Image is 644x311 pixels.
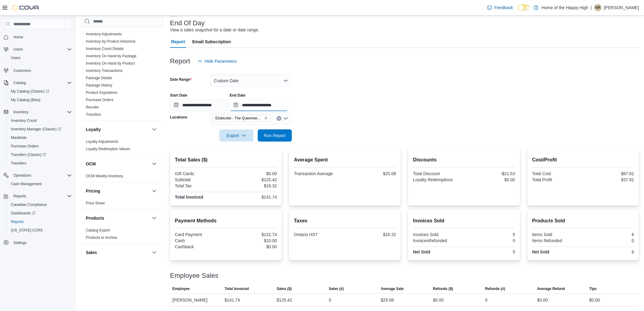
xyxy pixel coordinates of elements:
button: Transfers [6,159,74,168]
button: Hide Parameters [195,55,239,67]
h3: Loyalty [86,126,101,133]
h2: Cost/Profit [532,156,634,164]
span: Reports [9,218,72,225]
span: Users [13,47,23,52]
div: $16.32 [227,183,277,188]
h2: Total Sales ($) [175,156,277,164]
div: Naomi Raffington [594,4,602,11]
span: Users [11,55,20,60]
button: OCM [86,161,149,167]
div: $141.74 [227,195,277,200]
button: Clear input [277,116,282,121]
a: Transfers (Classic) [6,150,74,159]
button: Canadian Compliance [6,200,74,209]
button: [US_STATE] CCRS [6,226,74,235]
span: Operations [11,172,72,179]
span: Catalog [11,79,72,87]
span: Reports [11,193,72,200]
div: -$21.53 [465,171,515,176]
span: Transfers (Classic) [11,152,46,157]
span: Transfers [9,160,72,167]
span: Customers [11,66,72,74]
div: Loyalty Redemptions [413,177,463,182]
a: Transfers [9,160,29,167]
a: Canadian Compliance [9,201,49,208]
input: Press the down key to open a popover containing a calendar. [230,99,288,111]
a: Cash Management [9,180,44,188]
label: Date Range [170,77,192,82]
button: Users [1,45,74,54]
span: Purchase Orders [9,143,72,150]
a: Catalog Export [86,228,110,232]
button: Inventory Count [6,116,74,125]
img: Cova [12,5,40,11]
a: Products to Archive [86,235,117,240]
div: Invoices Sold [413,232,463,237]
a: Reports [9,218,26,225]
button: Home [1,33,74,41]
span: Users [9,54,72,62]
label: Start Date [170,93,187,98]
button: Products [151,214,158,222]
div: $87.61 [584,171,634,176]
span: Reports [13,194,26,199]
span: Run Report [264,133,286,139]
span: Catalog [13,80,26,85]
span: Dashboards [9,210,72,217]
button: Remove Etobicoke - The Queensway - Fire & Flower from selection in this group [264,116,268,120]
span: Transfers [11,161,26,166]
button: Products [86,215,149,221]
span: Etobicoke - The Queensway - Fire & Flower [213,115,271,122]
label: Locations [170,115,187,120]
div: $25.08 [346,171,396,176]
span: Refunds (#) [485,286,505,291]
button: My Catalog (Beta) [6,96,74,104]
span: Purchase Orders [86,97,114,102]
span: NR [595,4,600,11]
div: Subtotal [175,177,225,182]
span: Inventory Adjustments [86,32,122,37]
button: Pricing [151,187,158,195]
span: Loyalty Adjustments [86,139,118,144]
span: Inventory Count [11,118,37,123]
span: Tips [590,286,597,291]
button: Sales [151,249,158,256]
div: Total Profit [532,177,582,182]
span: My Catalog (Classic) [9,88,72,95]
span: Inventory Count [9,117,72,124]
a: Loyalty Redemption Values [86,147,130,151]
span: Product Expirations [86,90,117,95]
h3: Report [170,58,190,65]
a: Inventory Manager (Classic) [9,125,64,133]
a: My Catalog (Classic) [9,88,52,95]
a: OCM Weekly Inventory [86,174,123,178]
div: Cashback [175,244,225,249]
button: Sales [86,249,149,256]
a: Price Sheet [86,201,105,205]
button: Run Report [258,129,292,142]
div: 5 [329,296,331,304]
button: Reports [11,193,29,200]
div: Items Sold [532,232,582,237]
div: Inventory [81,30,163,121]
span: Users [11,46,72,53]
a: Reorder [86,105,99,109]
button: Users [11,46,25,53]
span: Transfers (Classic) [9,151,72,158]
p: [PERSON_NAME] [604,4,639,11]
span: Employee [173,286,190,291]
div: 0 [465,238,515,243]
p: Home of the Happy High [542,4,588,11]
div: $0.00 [433,296,444,304]
h2: Taxes [294,217,396,224]
span: Feedback [495,5,513,11]
button: Export [219,129,254,142]
span: Manifests [11,135,26,140]
span: Etobicoke - The Queensway - Fire & Flower [215,115,263,121]
button: Pricing [86,188,149,194]
span: Home [11,33,72,41]
span: Canadian Compliance [9,201,72,208]
div: $10.00 [227,238,277,243]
